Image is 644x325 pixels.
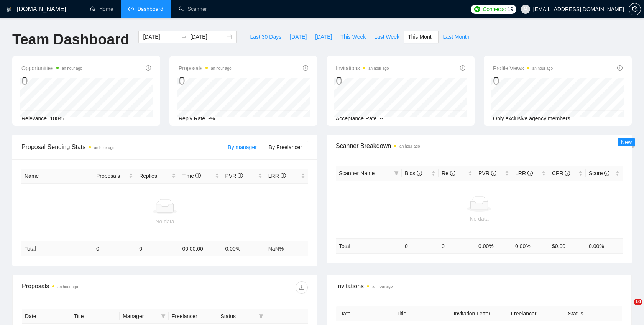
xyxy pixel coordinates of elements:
th: Title [393,306,450,321]
span: filter [259,314,263,318]
button: This Month [404,31,439,43]
span: Score [589,170,609,176]
time: an hour ago [532,66,553,71]
span: Connects: [483,5,506,13]
span: LRR [268,173,286,179]
span: PVR [225,173,243,179]
span: Acceptance Rate [336,115,377,121]
button: This Week [336,31,370,43]
span: [DATE] [290,33,307,41]
span: info-circle [417,171,422,176]
span: info-circle [527,171,533,176]
td: 00:00:00 [179,241,222,256]
span: Relevance [21,115,47,121]
span: to [181,34,187,40]
th: Date [22,309,71,324]
span: Time [182,173,200,179]
time: an hour ago [94,146,114,150]
time: an hour ago [368,66,389,71]
span: info-circle [238,173,243,178]
img: logo [7,3,12,16]
span: Dashboard [138,6,163,12]
span: CPR [552,170,570,176]
span: info-circle [450,171,455,176]
div: 0 [336,74,389,88]
span: New [621,139,632,145]
span: Last 30 Days [250,33,281,41]
a: homeHome [90,6,113,12]
td: 0 [402,238,439,253]
td: 0 [136,241,179,256]
div: No data [25,217,305,226]
input: End date [190,33,225,41]
button: [DATE] [286,31,311,43]
span: user [523,7,528,12]
span: dashboard [128,6,134,11]
div: 0 [493,74,553,88]
th: Name [21,169,93,184]
button: Last Month [439,31,473,43]
span: info-circle [146,65,151,71]
span: LRR [515,170,533,176]
span: This Week [340,33,366,41]
th: Status [565,306,622,321]
span: info-circle [460,65,465,71]
span: filter [393,167,400,179]
span: Opportunities [21,64,82,73]
h1: Team Dashboard [12,31,129,49]
span: Only exclusive agency members [493,115,570,121]
span: Last Week [374,33,399,41]
th: Invitation Letter [450,306,508,321]
span: download [296,284,307,291]
time: an hour ago [58,285,78,289]
span: Invitations [336,281,622,291]
span: Invitations [336,64,389,73]
span: PVR [478,170,496,176]
img: upwork-logo.png [474,6,480,12]
td: 0 [93,241,136,256]
a: setting [629,6,641,12]
span: filter [257,310,265,322]
td: NaN % [265,241,308,256]
span: info-circle [303,65,308,71]
span: filter [394,171,399,176]
td: $ 0.00 [549,238,586,253]
td: 0.00 % [475,238,512,253]
time: an hour ago [211,66,231,71]
span: Status [220,312,256,320]
input: Start date [143,33,178,41]
button: Last 30 Days [246,31,286,43]
span: Last Month [443,33,469,41]
span: info-circle [617,65,623,71]
td: 0.00 % [586,238,623,253]
span: Scanner Breakdown [336,141,623,151]
th: Freelancer [169,309,218,324]
td: 0.00 % [512,238,549,253]
span: info-circle [491,171,496,176]
span: info-circle [281,173,286,178]
button: download [296,281,308,294]
span: -- [380,115,383,121]
div: 0 [21,74,82,88]
span: [DATE] [315,33,332,41]
span: filter [161,314,166,318]
span: This Month [408,33,434,41]
span: Proposals [96,172,127,180]
div: No data [339,215,619,223]
td: 0.00 % [222,241,265,256]
button: setting [629,3,641,15]
time: an hour ago [399,144,420,148]
span: By manager [228,144,256,150]
th: Title [71,309,120,324]
span: 19 [508,5,513,13]
span: 100% [50,115,64,121]
span: Bids [405,170,422,176]
span: info-circle [195,173,201,178]
time: an hour ago [62,66,82,71]
span: Scanner Name [339,170,375,176]
span: Profile Views [493,64,553,73]
span: Manager [123,312,158,320]
span: By Freelancer [269,144,302,150]
div: 0 [179,74,232,88]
